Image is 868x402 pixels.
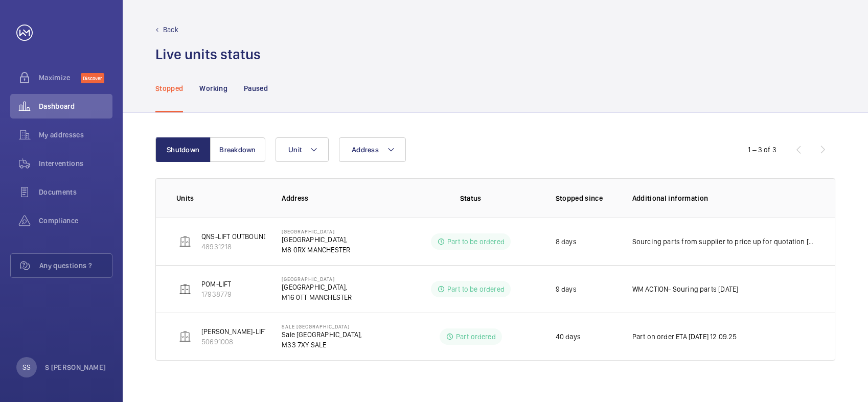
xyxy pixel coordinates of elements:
p: 17938779 [201,289,232,299]
span: Dashboard [39,101,112,111]
p: POM-LIFT [201,279,232,289]
p: Paused [244,83,268,93]
p: Back [163,25,178,35]
span: Documents [39,187,112,197]
img: elevator.svg [179,235,191,248]
p: Units [176,193,265,203]
span: My addresses [39,130,112,140]
span: Discover [81,73,104,83]
p: Part on order ETA [DATE] 12.09.25 [632,332,737,342]
p: Stopped since [556,193,616,203]
p: Sale [GEOGRAPHIC_DATA], [282,329,362,340]
p: 8 days [556,237,577,247]
p: S [PERSON_NAME] [45,362,106,372]
p: [GEOGRAPHIC_DATA], [282,282,352,292]
p: 48931218 [201,242,268,252]
p: Part to be ordered [447,284,505,294]
p: M33 7XY SALE [282,340,362,350]
button: Shutdown [155,137,211,162]
span: Compliance [39,216,112,226]
p: Status [409,193,532,203]
p: QNS-LIFT OUTBOUND [201,231,268,242]
div: 1 – 3 of 3 [748,145,776,155]
p: [GEOGRAPHIC_DATA] [282,276,352,282]
button: Address [339,137,406,162]
p: Part ordered [456,332,496,342]
button: Breakdown [210,137,265,162]
span: Maximize [39,73,81,83]
p: Sourcing parts from supplier to price up for quotation [DATE] [632,237,814,247]
button: Unit [276,137,329,162]
p: 40 days [556,332,581,342]
span: Unit [288,146,302,154]
p: Stopped [155,83,183,93]
p: M8 0RX MANCHESTER [282,245,350,255]
p: [PERSON_NAME]-LIFT [201,326,268,337]
p: Address [282,193,402,203]
img: elevator.svg [179,283,191,295]
span: Any questions ? [39,261,112,271]
h1: Live units status [155,45,261,64]
p: SS [22,362,31,372]
p: [GEOGRAPHIC_DATA] [282,228,350,234]
p: 9 days [556,284,577,294]
p: [GEOGRAPHIC_DATA], [282,234,350,245]
p: Additional information [632,193,814,203]
p: Sale [GEOGRAPHIC_DATA] [282,323,362,329]
p: Working [199,83,227,93]
span: Address [352,146,379,154]
p: WM ACTION- Souring parts [DATE] [632,284,739,294]
p: 50691008 [201,337,268,347]
img: elevator.svg [179,330,191,343]
span: Interventions [39,158,112,169]
p: M16 0TT MANCHESTER [282,292,352,302]
p: Part to be ordered [447,237,505,247]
